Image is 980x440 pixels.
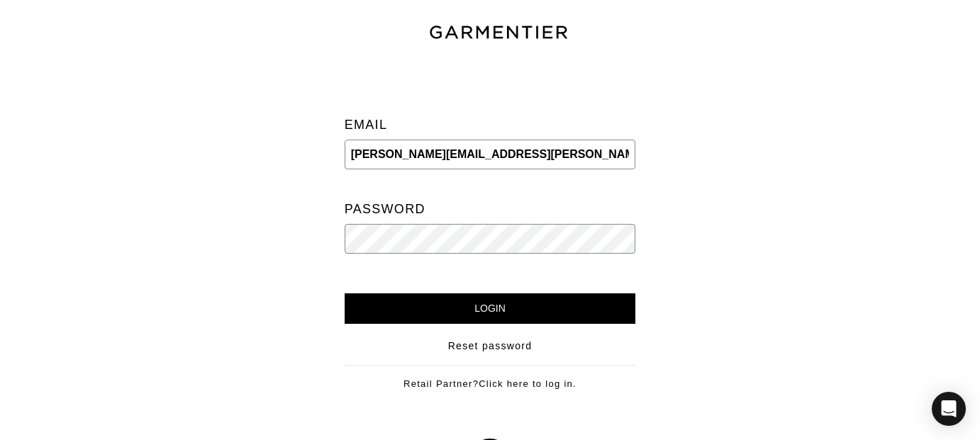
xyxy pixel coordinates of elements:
[345,195,425,224] label: Password
[932,392,966,426] div: Open Intercom Messenger
[479,378,577,389] a: Click here to log in.
[345,365,636,391] div: Retail Partner?
[345,293,636,324] input: Login
[428,23,569,42] img: garmentier-text-8466448e28d500cc52b900a8b1ac6a0b4c9bd52e9933ba870cc531a186b44329.png
[345,111,388,140] label: Email
[448,339,533,354] a: Reset password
